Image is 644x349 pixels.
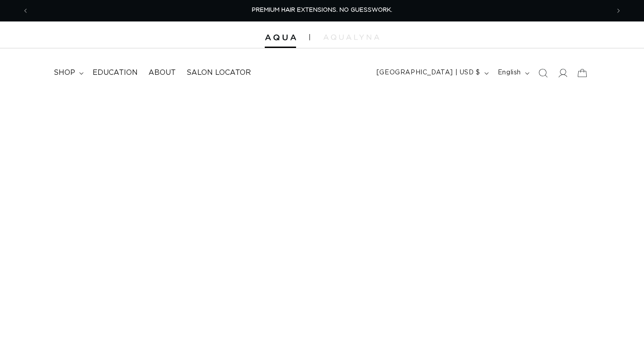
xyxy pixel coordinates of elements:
[371,65,492,82] button: [GEOGRAPHIC_DATA] | USD $
[609,2,628,19] button: Next announcement
[186,68,251,78] span: Salon Locator
[54,68,75,78] span: shop
[16,2,35,19] button: Previous announcement
[181,63,256,83] a: Salon Locator
[492,65,533,82] button: English
[148,68,176,78] span: About
[377,68,480,78] span: [GEOGRAPHIC_DATA] | USD $
[323,34,379,40] img: aqualyna.com
[498,68,521,78] span: English
[48,63,87,83] summary: shop
[265,34,296,41] img: Aqua Hair Extensions
[93,68,138,78] span: Education
[143,63,181,83] a: About
[87,63,143,83] a: Education
[252,7,392,13] span: PREMIUM HAIR EXTENSIONS. NO GUESSWORK.
[533,63,553,83] summary: Search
